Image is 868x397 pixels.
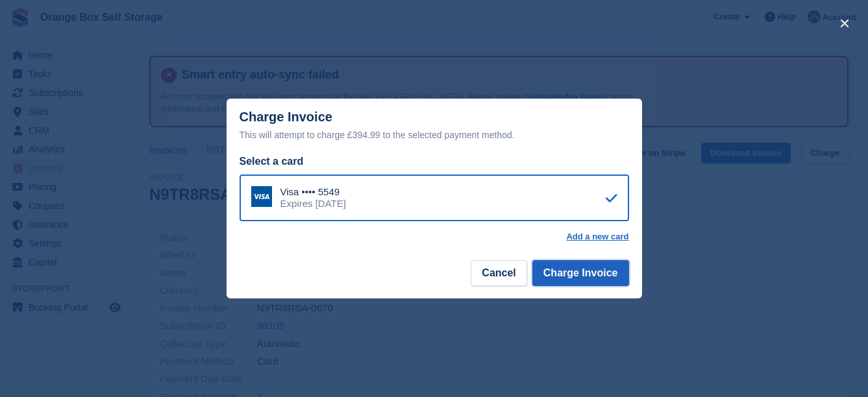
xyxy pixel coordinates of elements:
button: close [834,13,855,34]
a: Add a new card [566,232,628,242]
img: Visa Logo [251,186,272,207]
div: Expires [DATE] [280,198,346,210]
button: Charge Invoice [532,260,629,286]
button: Cancel [471,260,527,286]
div: This will attempt to charge £394.99 to the selected payment method. [240,127,629,143]
div: Select a card [240,154,629,169]
div: Charge Invoice [240,110,629,143]
div: Visa •••• 5549 [280,186,346,198]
